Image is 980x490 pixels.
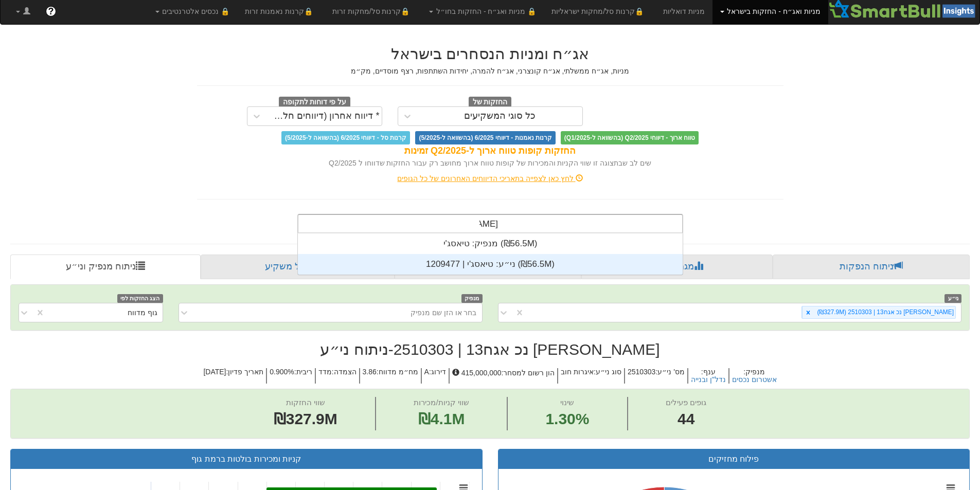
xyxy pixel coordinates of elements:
span: שווי החזקות [286,398,325,407]
a: ניתוח מנפיק וני״ע [10,255,201,279]
span: ₪4.1M [418,410,465,427]
div: מנפיק: ‏טיאסג'י ‎(₪56.5M)‎ [298,233,683,254]
h5: מח״מ מדווח : 3.86 [359,368,421,384]
span: שינוי [560,398,574,407]
div: לחץ כאן לצפייה בתאריכי הדיווחים האחרונים של כל הגופים [189,173,791,184]
h5: מניות, אג״ח ממשלתי, אג״ח קונצרני, אג״ח להמרה, יחידות השתתפות, רצף מוסדיים, מק״מ [197,67,783,75]
span: טווח ארוך - דיווחי Q2/2025 (בהשוואה ל-Q1/2025) [561,131,699,144]
button: נדל"ן ובנייה [691,376,726,384]
h5: דירוג : A [421,368,449,384]
span: החזקות של [469,97,512,108]
span: קרנות נאמנות - דיווחי 6/2025 (בהשוואה ל-5/2025) [415,131,555,144]
span: ? [48,6,54,16]
h3: פילוח מחזיקים [506,455,962,464]
span: גופים פעילים [666,398,706,407]
h5: הצמדה : מדד [315,368,359,384]
h5: מנפיק : [728,368,779,384]
span: 1.30% [545,408,589,430]
h5: ענף : [687,368,728,384]
div: grid [298,233,683,275]
span: ₪327.9M [274,410,337,427]
div: החזקות קופות טווח ארוך ל-Q2/2025 זמינות [197,144,783,158]
a: פרופיל משקיע [201,255,394,279]
span: על פי דוחות לתקופה [279,97,350,108]
span: קרנות סל - דיווחי 6/2025 (בהשוואה ל-5/2025) [281,131,410,144]
div: * דיווח אחרון (דיווחים חלקיים) [269,111,380,121]
div: שים לב שבתצוגה זו שווי הקניות והמכירות של קופות טווח ארוך מחושב רק עבור החזקות שדווחו ל Q2/2025 [197,158,783,168]
h2: אג״ח ומניות הנסחרים בישראל [197,45,783,62]
span: שווי קניות/מכירות [414,398,469,407]
a: ניתוח הנפקות [773,255,970,279]
h5: תאריך פדיון : [DATE] [201,368,266,384]
div: גוף מדווח [128,307,157,318]
span: מנפיק [461,294,483,303]
span: ני״ע [945,294,961,303]
h2: [PERSON_NAME] נכ אגח13 | 2510303 - ניתוח ני״ע [10,341,970,358]
span: הצג החזקות לפי [117,294,163,303]
button: אשטרום נכסים [732,376,777,384]
h5: סוג ני״ע : איגרות חוב [557,368,624,384]
h5: ריבית : 0.900% [266,368,314,384]
span: 44 [666,408,706,430]
div: ני״ע: ‏טיאסג'י | 1209477 ‎(₪56.5M)‎ [298,254,683,275]
div: כל סוגי המשקיעים [464,111,536,121]
div: [PERSON_NAME] נכ אגח13 | 2510303 (₪327.9M) [814,306,955,318]
h5: הון רשום למסחר : 415,000,000 [449,368,557,384]
div: בחר או הזן שם מנפיק [411,307,477,318]
h3: קניות ומכירות בולטות ברמת גוף [19,455,474,464]
h5: מס' ני״ע : 2510303 [624,368,687,384]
